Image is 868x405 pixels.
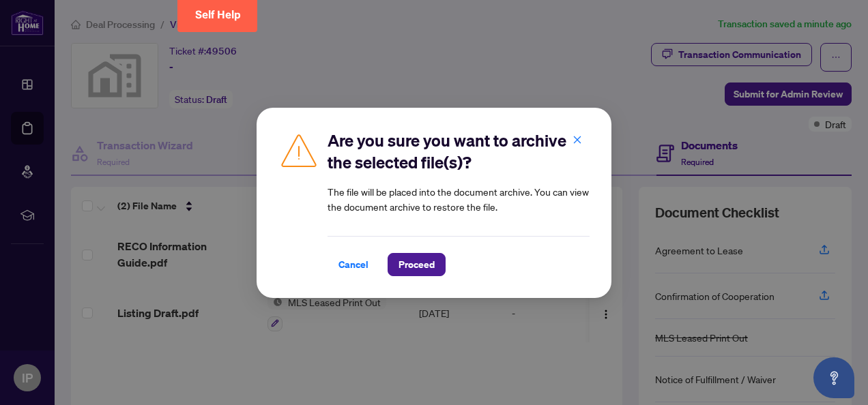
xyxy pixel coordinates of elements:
[573,134,582,144] span: close
[813,357,854,398] button: Open asap
[278,130,319,170] img: Caution Icon
[328,130,590,173] h2: Are you sure you want to archive the selected file(s)?
[338,254,368,275] span: Cancel
[328,253,379,276] button: Cancel
[195,8,241,21] span: Self Help
[328,184,590,214] article: The file will be placed into the document archive. You can view the document archive to restore t...
[399,254,435,275] span: Proceed
[388,253,446,276] button: Proceed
